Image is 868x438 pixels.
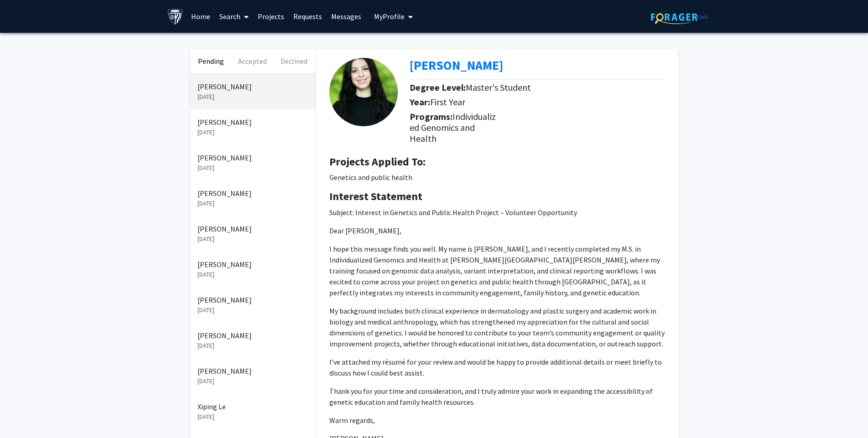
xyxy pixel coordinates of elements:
p: [PERSON_NAME] [198,223,308,234]
button: Pending [190,49,232,73]
p: [DATE] [198,128,308,137]
b: [PERSON_NAME] [410,57,503,73]
p: My background includes both clinical experience in dermatology and plastic surgery and academic w... [329,305,665,349]
button: Declined [273,49,315,73]
b: Interest Statement [329,189,422,203]
p: [DATE] [198,412,308,422]
p: [PERSON_NAME] [198,152,308,163]
span: Individualized Genomics and Health [410,111,496,144]
b: Degree Level: [410,82,466,93]
a: Requests [289,0,327,32]
p: [PERSON_NAME] [198,294,308,305]
p: [DATE] [198,92,308,102]
p: [PERSON_NAME] [198,366,308,376]
iframe: Chat [7,397,39,431]
a: Home [187,0,215,32]
img: Johns Hopkins University Logo [167,9,183,25]
a: Opens in a new tab [410,57,503,73]
p: [DATE] [198,234,308,244]
p: [DATE] [198,305,308,315]
p: [PERSON_NAME] [198,117,308,128]
p: I hope this message finds you well. My name is [PERSON_NAME], and I recently completed my M.S. in... [329,243,665,298]
p: [DATE] [198,163,308,173]
span: Master's Student [466,82,531,93]
b: Year: [410,96,430,108]
span: My Profile [374,12,405,21]
p: Thank you for your time and consideration, and I truly admire your work in expanding the accessib... [329,386,665,407]
b: Projects Applied To: [329,155,426,169]
button: Accepted [232,49,273,73]
p: [PERSON_NAME] [198,330,308,341]
a: Projects [253,0,289,32]
p: [PERSON_NAME] [198,259,308,270]
p: [DATE] [198,376,308,386]
a: Search [215,0,253,32]
p: [DATE] [198,199,308,208]
a: Messages [327,0,366,32]
b: Programs: [410,111,452,122]
p: Warm regards, [329,415,665,426]
span: First Year [430,96,465,108]
p: Dear [PERSON_NAME], [329,225,665,236]
p: Genetics and public health [329,172,665,183]
p: I’ve attached my résumé for your review and would be happy to provide additional details or meet ... [329,356,665,378]
p: Xiping Le [198,401,308,412]
p: [DATE] [198,341,308,350]
img: ForagerOne Logo [651,10,708,24]
img: Profile Picture [329,58,398,126]
p: [PERSON_NAME] [198,81,308,92]
p: [PERSON_NAME] [198,188,308,199]
p: [DATE] [198,270,308,279]
p: Subject: Interest in Genetics and Public Health Project – Volunteer Opportunity [329,207,665,218]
